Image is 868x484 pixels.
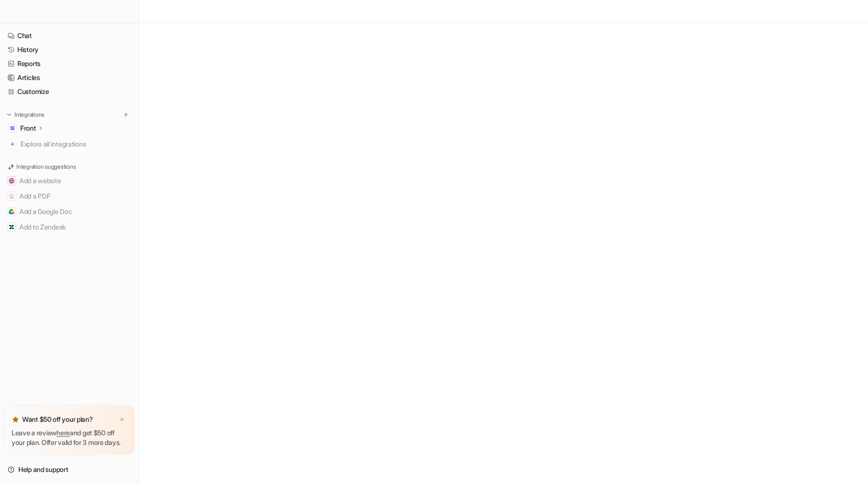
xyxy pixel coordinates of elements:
a: Customize [4,85,135,98]
img: Add a website [9,178,14,184]
img: expand menu [6,111,13,118]
p: Integration suggestions [16,162,76,171]
img: Add to Zendesk [9,224,14,230]
img: star [12,416,19,423]
img: Front [10,125,15,131]
img: Add a PDF [9,193,14,199]
button: Add a Google DocAdd a Google Doc [4,204,135,219]
a: History [4,43,135,56]
a: Reports [4,57,135,70]
a: Explore all integrations [4,137,135,151]
button: Add a websiteAdd a website [4,173,135,188]
img: menu_add.svg [122,111,129,118]
p: Integrations [14,111,44,119]
span: Explore all integrations [20,136,131,152]
p: Front [20,123,36,133]
p: Leave a review and get $50 off your plan. Offer valid for 3 more days. [12,428,127,447]
a: Chat [4,29,135,42]
img: explore all integrations [8,139,17,149]
a: Help and support [4,463,135,476]
button: Add to ZendeskAdd to Zendesk [4,219,135,235]
button: Integrations [4,110,47,120]
img: x [119,417,125,423]
button: Add a PDFAdd a PDF [4,188,135,204]
p: Want $50 off your plan? [22,415,93,424]
a: here [56,429,70,437]
a: Articles [4,71,135,84]
img: Add a Google Doc [9,209,14,215]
